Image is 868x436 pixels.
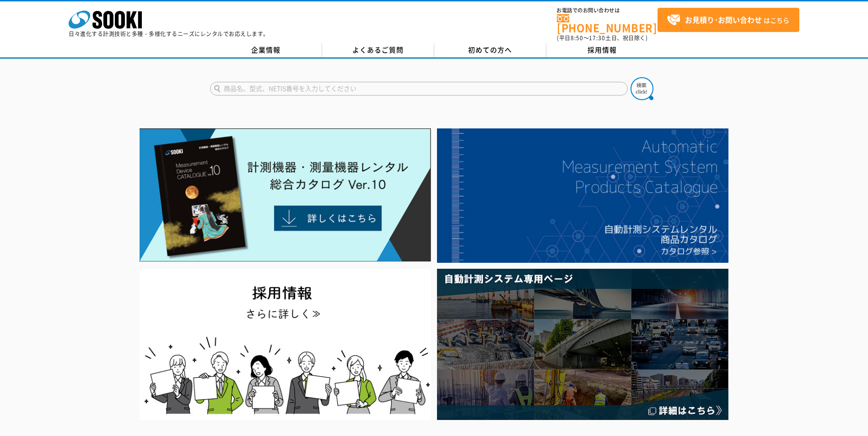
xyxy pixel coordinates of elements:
img: 自動計測システムカタログ [437,128,728,263]
a: 採用情報 [546,43,658,57]
span: 17:30 [589,34,605,42]
span: (平日 ～ 土日、祝日除く) [557,34,647,42]
img: btn_search.png [631,77,653,100]
p: 日々進化する計測技術と多種・多様化するニーズにレンタルでお応えします。 [69,31,269,37]
span: 8:50 [571,34,583,42]
a: 企業情報 [210,43,322,57]
input: 商品名、型式、NETIS番号を入力してください [210,82,628,96]
img: SOOKI recruit [140,269,431,420]
strong: お見積り･お問い合わせ [685,14,762,25]
img: Catalog Ver10 [140,128,431,262]
a: よくあるご質問 [322,43,434,57]
a: お見積り･お問い合わせはこちら [658,8,799,32]
span: はこちら [667,13,789,27]
img: 自動計測システム専用ページ [437,269,728,420]
a: [PHONE_NUMBER] [557,14,658,33]
a: 初めての方へ [434,43,546,57]
span: 初めての方へ [468,45,512,55]
span: お電話でのお問い合わせは [557,8,658,13]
